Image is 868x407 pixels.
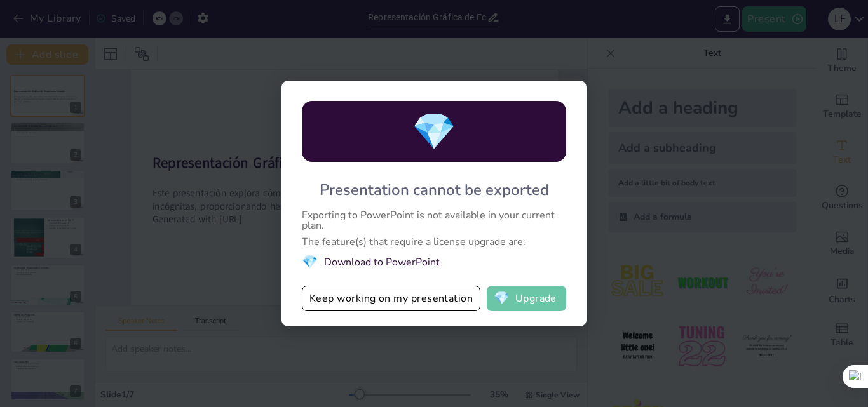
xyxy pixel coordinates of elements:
[320,180,549,200] div: Presentation cannot be exported
[302,286,480,311] button: Keep working on my presentation
[302,253,566,270] li: Download to PowerPoint
[302,253,318,270] span: diamond
[487,286,566,311] button: diamondUpgrade
[412,107,456,156] span: diamond
[302,237,566,247] div: The feature(s) that require a license upgrade are:
[302,210,566,230] div: Exporting to PowerPoint is not available in your current plan.
[494,292,510,305] span: diamond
